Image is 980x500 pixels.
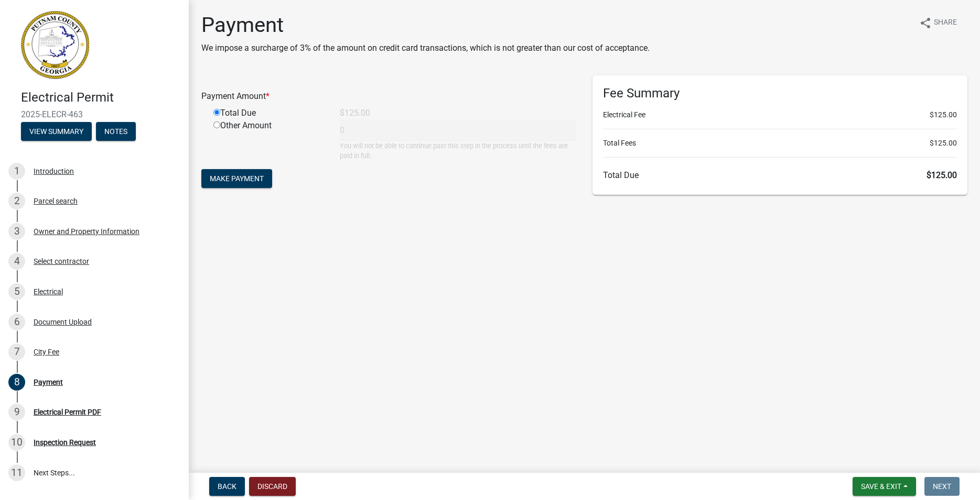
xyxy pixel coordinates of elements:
span: Save & Exit [861,482,901,491]
button: View Summary [21,122,92,141]
span: $125.00 [927,170,957,180]
span: 2025-ELECR-463 [21,109,168,119]
div: Payment Amount [193,90,585,103]
div: City Fee [34,348,59,355]
div: Owner and Property Information [34,228,139,235]
h6: Total Due [603,170,957,180]
div: Total Due [206,107,332,119]
h6: Fee Summary [603,86,957,101]
div: 11 [8,464,25,481]
button: Notes [96,122,136,141]
div: Introduction [34,168,74,175]
div: Select contractor [34,258,89,265]
div: 2 [8,193,25,209]
img: Putnam County, Georgia [21,11,89,79]
div: 4 [8,253,25,270]
div: 9 [8,404,25,420]
wm-modal-confirm: Notes [96,128,136,136]
span: $125.00 [930,109,957,120]
div: Parcel search [34,197,78,205]
div: 10 [8,434,25,451]
li: Total Fees [603,138,957,149]
button: Next [924,477,960,496]
i: share [919,17,932,29]
div: 5 [8,283,25,300]
span: Share [934,17,957,29]
h1: Payment [201,13,650,38]
button: Discard [249,477,296,496]
button: shareShare [911,13,965,33]
div: 6 [8,314,25,330]
div: Payment [34,379,63,386]
span: Make Payment [210,174,264,183]
button: Make Payment [201,169,272,188]
li: Electrical Fee [603,109,957,120]
div: 7 [8,343,25,360]
button: Save & Exit [853,477,916,496]
div: 1 [8,163,25,180]
span: Back [218,482,236,491]
span: Next [933,482,951,491]
wm-modal-confirm: Summary [21,128,92,136]
div: Other Amount [206,119,332,161]
p: We impose a surcharge of 3% of the amount on credit card transactions, which is not greater than ... [201,42,650,54]
div: Document Upload [34,318,92,326]
div: Electrical [34,288,63,295]
div: Electrical Permit PDF [34,408,101,416]
div: Inspection Request [34,439,96,446]
div: 3 [8,223,25,240]
h4: Electrical Permit [21,90,180,105]
button: Back [209,477,245,496]
span: $125.00 [930,138,957,149]
div: 8 [8,374,25,391]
